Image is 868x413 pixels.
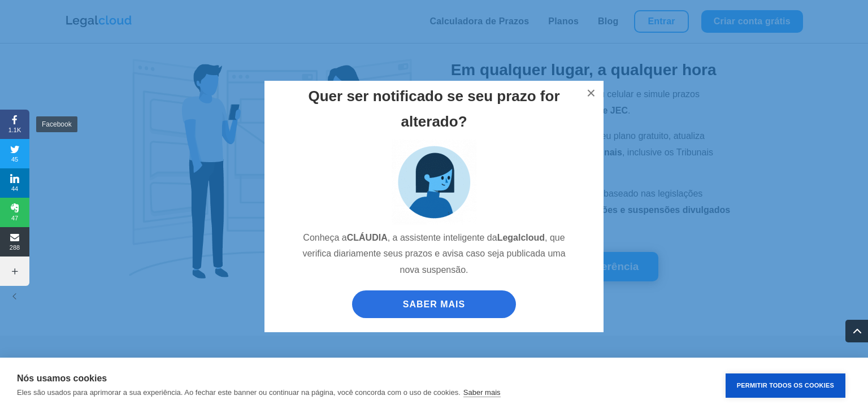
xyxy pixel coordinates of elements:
strong: Legalcloud [497,233,545,242]
p: Conheça a , a assistente inteligente da , que verifica diariamente seus prazos e avisa caso seja ... [296,230,572,288]
img: claudia_assistente [392,140,476,224]
p: Eles são usados para aprimorar a sua experiência. Ao fechar este banner ou continuar na página, v... [17,388,461,397]
button: Permitir Todos os Cookies [726,373,845,398]
strong: Nós usamos cookies [17,373,107,383]
strong: CLÁUDIA [347,233,388,242]
a: SABER MAIS [352,290,516,318]
a: Saber mais [463,388,501,397]
h2: Quer ser notificado se seu prazo for alterado? [296,84,572,139]
button: × [579,81,604,106]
